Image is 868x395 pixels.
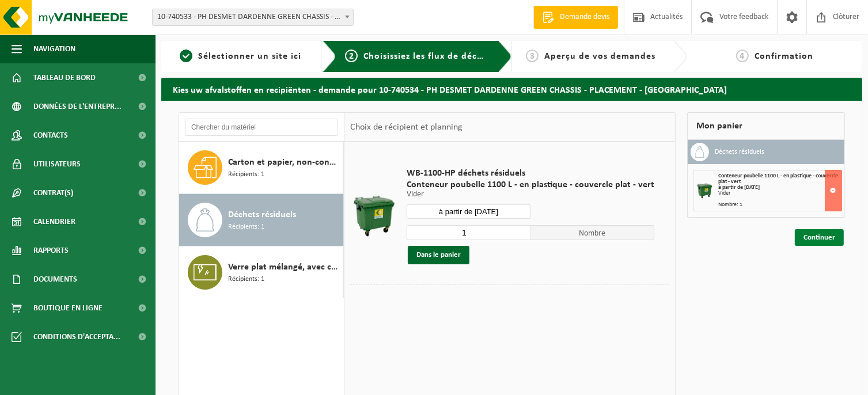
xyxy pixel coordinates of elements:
[33,236,69,265] span: Rapports
[33,207,75,236] span: Calendrier
[407,179,654,191] span: Conteneur poubelle 1100 L - en plastique - couvercle plat - vert
[179,194,344,246] button: Déchets résiduels Récipients: 1
[180,50,192,62] span: 1
[33,92,122,121] span: Données de l'entrepr...
[407,168,654,179] span: WB-1100-HP déchets résiduels
[530,225,654,240] span: Nombre
[544,52,655,61] span: Aperçu de vos demandes
[736,50,749,62] span: 4
[198,52,301,61] span: Sélectionner un site ici
[407,191,654,199] p: Vider
[533,6,618,29] a: Demande devis
[33,121,68,150] span: Contacts
[228,208,296,222] span: Déchets résiduels
[33,322,120,351] span: Conditions d'accepta...
[718,184,760,191] strong: à partir de [DATE]
[557,12,612,23] span: Demande devis
[228,260,340,274] span: Verre plat mélangé, avec chassis
[407,204,530,219] input: Sélectionnez date
[228,155,340,169] span: Carton et papier, non-conditionné (industriel)
[408,246,469,264] button: Dans le panier
[344,113,468,142] div: Choix de récipient et planning
[228,169,264,180] span: Récipients: 1
[718,191,842,196] div: Vider
[33,63,96,92] span: Tableau de bord
[33,150,81,178] span: Utilisateurs
[161,78,862,100] h2: Kies uw afvalstoffen en recipiënten - demande pour 10-740534 - PH DESMET DARDENNE GREEN CHASSIS -...
[345,50,358,62] span: 2
[33,178,73,207] span: Contrat(s)
[152,9,354,26] span: 10-740533 - PH DESMET DARDENNE GREEN CHASSIS - CHIMAY
[153,9,353,25] span: 10-740533 - PH DESMET DARDENNE GREEN CHASSIS - CHIMAY
[179,142,344,194] button: Carton et papier, non-conditionné (industriel) Récipients: 1
[526,50,539,62] span: 3
[363,52,555,61] span: Choisissiez les flux de déchets et récipients
[33,35,75,63] span: Navigation
[167,50,313,63] a: 1Sélectionner un site ici
[795,229,844,246] a: Continuer
[718,173,838,185] span: Conteneur poubelle 1100 L - en plastique - couvercle plat - vert
[228,274,264,285] span: Récipients: 1
[33,265,77,294] span: Documents
[718,202,842,208] div: Nombre: 1
[687,112,845,140] div: Mon panier
[33,294,103,322] span: Boutique en ligne
[185,119,338,136] input: Chercher du matériel
[228,222,264,233] span: Récipients: 1
[755,52,813,61] span: Confirmation
[715,143,764,161] h3: Déchets résiduels
[179,246,344,298] button: Verre plat mélangé, avec chassis Récipients: 1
